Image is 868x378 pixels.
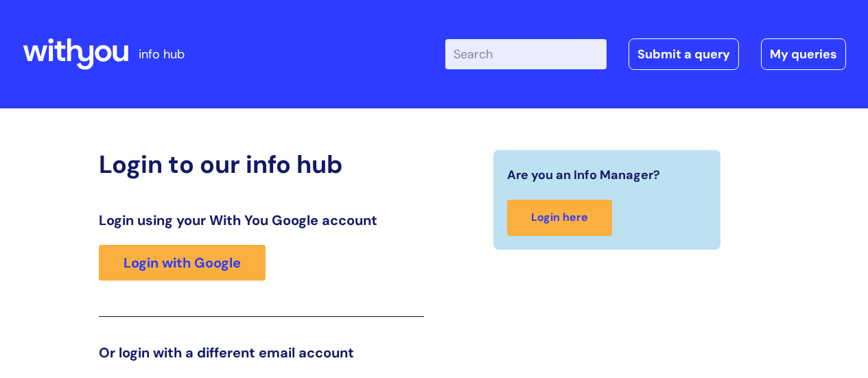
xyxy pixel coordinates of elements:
[99,212,424,228] h3: Login using your With You Google account
[761,38,846,70] a: My queries
[507,200,612,236] a: Login here
[99,245,266,281] a: Login with Google
[99,150,424,179] h2: Login to our info hub
[139,43,185,65] p: info hub
[445,39,607,69] input: Search
[629,38,739,70] a: Submit a query
[99,344,424,361] h3: Or login with a different email account
[507,164,660,186] span: Are you an Info Manager?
